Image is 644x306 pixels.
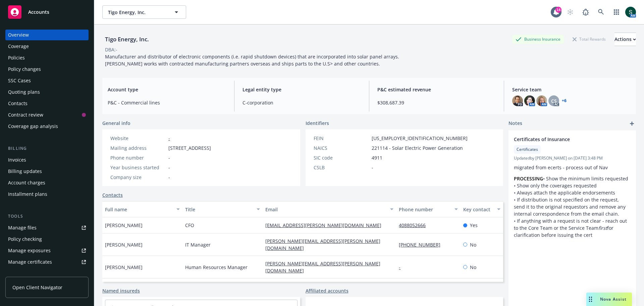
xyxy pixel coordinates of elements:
a: - [399,264,406,270]
div: DBA: - [105,46,117,53]
div: Tools [5,213,89,220]
div: Manage exposures [8,245,51,256]
button: Full name [102,201,182,217]
div: FEIN [314,135,369,142]
span: No [470,264,476,271]
div: Contacts [8,98,28,109]
span: Tigo Energy, Inc. [108,9,166,16]
div: Drag to move [586,293,595,306]
span: Nova Assist [600,296,627,302]
span: No [470,241,476,248]
a: Installment plans [5,189,89,200]
a: SSC Cases [5,75,89,86]
div: Full name [105,206,172,213]
span: P&C - Commercial lines [108,99,226,106]
div: Tigo Energy, Inc. [102,35,152,44]
strong: PROCESSING [514,175,543,182]
a: Named insureds [102,287,140,294]
a: Overview [5,30,89,40]
span: Legal entity type [243,86,361,93]
span: 221114 - Solar Electric Power Generation [372,144,463,151]
span: - [168,164,170,171]
a: Report a Bug [579,5,592,19]
div: Billing updates [8,166,42,177]
a: Invoices [5,155,89,165]
a: Affiliated accounts [306,287,348,294]
img: photo [625,7,636,17]
div: Company size [110,174,166,181]
button: Nova Assist [586,293,632,306]
img: photo [512,95,523,106]
span: Human Resources Manager [185,264,248,271]
span: Notes [508,120,522,128]
div: Invoices [8,155,26,165]
a: add [628,120,636,128]
div: Account charges [8,177,45,188]
span: General info [102,120,130,127]
span: Open Client Navigator [12,284,62,291]
div: Policy checking [8,234,42,245]
a: Search [594,5,608,19]
span: - [168,174,170,181]
a: Manage files [5,222,89,233]
span: [PERSON_NAME] [105,222,143,229]
a: Policy checking [5,234,89,245]
p: migrated from ecerts - process out of Nav [514,164,631,171]
span: Certificates [517,146,538,152]
a: Account charges [5,177,89,188]
div: Manage claims [8,268,42,279]
button: Actions [614,33,636,46]
a: Policy changes [5,64,89,75]
a: - [168,135,170,141]
div: Billing [5,145,89,152]
a: Contract review [5,110,89,120]
span: IT Manager [185,241,211,248]
span: CS [551,97,557,104]
p: • Show the minimum limits requested • Show only the coverages requested • Always attach the appli... [514,175,631,238]
div: NAICS [314,144,369,151]
div: Installment plans [8,189,47,200]
a: Contacts [5,98,89,109]
a: [PERSON_NAME][EMAIL_ADDRESS][PERSON_NAME][DOMAIN_NAME] [265,260,380,274]
a: Manage exposures [5,245,89,256]
span: Yes [470,222,478,229]
span: Account type [108,86,226,93]
a: [PHONE_NUMBER] [399,242,446,248]
button: Key contact [461,201,503,217]
span: Identifiers [306,120,329,127]
a: Billing updates [5,166,89,177]
a: Quoting plans [5,87,89,97]
a: Switch app [610,5,623,19]
span: - [372,164,373,171]
img: photo [536,95,547,106]
div: Contract review [8,110,43,120]
span: C-corporation [243,99,361,106]
button: Tigo Energy, Inc. [102,5,186,19]
span: P&C estimated revenue [377,86,496,93]
img: photo [524,95,535,106]
a: Manage claims [5,268,89,279]
a: 4088052666 [399,222,431,228]
div: Business Insurance [512,35,564,43]
span: Certificates of Insurance [514,136,613,143]
div: CSLB [314,164,369,171]
div: Manage files [8,222,37,233]
a: [EMAIL_ADDRESS][PERSON_NAME][DOMAIN_NAME] [265,222,387,228]
div: Title [185,206,253,213]
span: - [168,154,170,161]
button: Title [182,201,263,217]
a: Manage certificates [5,257,89,267]
div: Email [265,206,386,213]
div: SIC code [314,154,369,161]
span: CFO [185,222,194,229]
div: Year business started [110,164,166,171]
div: Quoting plans [8,87,40,97]
div: Phone number [399,206,450,213]
div: Website [110,135,166,142]
div: Coverage [8,41,29,52]
div: Key contact [463,206,493,213]
div: Manage certificates [8,257,52,267]
div: Actions [614,33,636,46]
span: [STREET_ADDRESS] [168,144,211,151]
em: first [598,225,607,231]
